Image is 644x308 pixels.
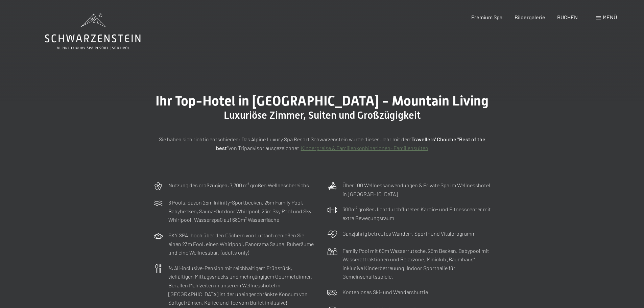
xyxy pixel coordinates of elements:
span: Menü [603,14,617,20]
span: Luxuriöse Zimmer, Suiten und Großzügigkeit [224,109,421,121]
p: SKY SPA: hoch über den Dächern von Luttach genießen Sie einen 23m Pool, einen Whirlpool, Panorama... [168,231,317,257]
span: Ihr Top-Hotel in [GEOGRAPHIC_DATA] - Mountain Living [156,93,488,109]
p: Family Pool mit 60m Wasserrutsche, 25m Becken, Babypool mit Wasserattraktionen und Relaxzone. Min... [342,246,491,281]
p: Kostenloses Ski- und Wandershuttle [342,288,428,297]
p: ¾ All-inclusive-Pension mit reichhaltigem Frühstück, vielfältigen Mittagssnacks und mehrgängigem ... [168,264,317,307]
strong: Travellers' Choiche "Best of the best" [216,136,485,151]
p: 300m² großes, lichtdurchflutetes Kardio- und Fitnesscenter mit extra Bewegungsraum [342,205,491,222]
p: 6 Pools, davon 25m Infinity-Sportbecken, 25m Family Pool, Babybecken, Sauna-Outdoor Whirlpool, 23... [168,198,317,224]
p: Sie haben sich richtig entschieden: Das Alpine Luxury Spa Resort Schwarzenstein wurde dieses Jahr... [153,135,491,152]
p: Ganzjährig betreutes Wander-, Sport- und Vitalprogramm [342,229,476,238]
a: Kinderpreise & Familienkonbinationen- Familiensuiten [301,145,428,151]
p: Nutzung des großzügigen, 7.700 m² großen Wellnessbereichs [168,181,309,190]
a: BUCHEN [557,14,578,20]
a: Bildergalerie [515,14,545,20]
p: Über 100 Wellnessanwendungen & Private Spa im Wellnesshotel in [GEOGRAPHIC_DATA] [342,181,491,198]
a: Premium Spa [471,14,502,20]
